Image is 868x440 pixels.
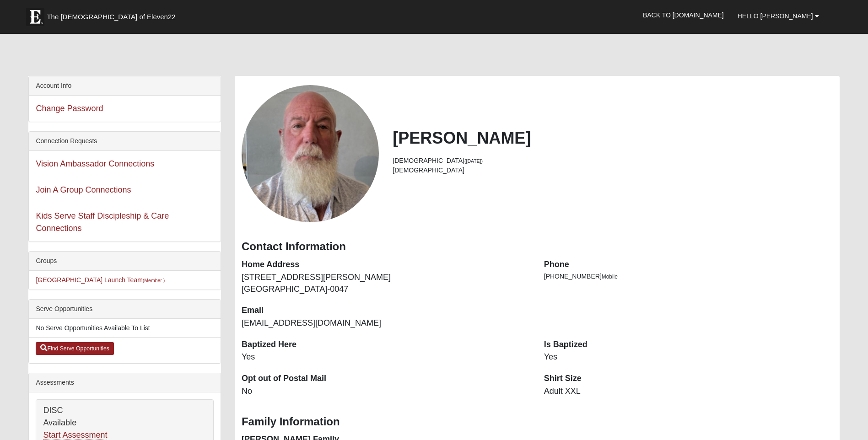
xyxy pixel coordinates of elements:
[242,85,379,222] a: View Fullsize Photo
[731,5,826,27] a: Hello [PERSON_NAME]
[36,104,103,113] a: Change Password
[29,76,221,96] div: Account Info
[242,259,530,271] dt: Home Address
[29,373,221,392] div: Assessments
[242,351,530,363] dd: Yes
[393,166,832,175] li: [DEMOGRAPHIC_DATA]
[22,3,205,26] a: The [DEMOGRAPHIC_DATA] of Eleven22
[36,211,169,233] a: Kids Serve Staff Discipleship & Care Connections
[36,185,131,194] a: Join A Group Connections
[544,339,833,351] dt: Is Baptized
[36,342,114,355] a: Find Serve Opportunities
[636,4,731,27] a: Back to [DOMAIN_NAME]
[29,319,221,338] li: No Serve Opportunities Available To List
[242,386,530,397] dd: No
[26,8,44,26] img: Eleven22 logo
[544,373,833,385] dt: Shirt Size
[143,278,165,283] small: (Member )
[393,128,832,148] h2: [PERSON_NAME]
[43,430,107,440] a: Start Assessment
[242,339,530,351] dt: Baptized Here
[544,386,833,397] dd: Adult XXL
[544,272,833,281] li: [PHONE_NUMBER]
[29,252,221,271] div: Groups
[29,132,221,151] div: Connection Requests
[602,274,618,280] span: Mobile
[47,12,175,21] span: The [DEMOGRAPHIC_DATA] of Eleven22
[544,351,833,363] dd: Yes
[242,373,530,385] dt: Opt out of Postal Mail
[738,12,813,20] span: Hello [PERSON_NAME]
[36,276,165,284] a: [GEOGRAPHIC_DATA] Launch Team(Member )
[544,259,833,271] dt: Phone
[242,272,530,295] dd: [STREET_ADDRESS][PERSON_NAME] [GEOGRAPHIC_DATA]-0047
[36,159,154,168] a: Vision Ambassador Connections
[242,240,833,253] h3: Contact Information
[464,158,483,164] small: ([DATE])
[393,156,832,166] li: [DEMOGRAPHIC_DATA]
[242,415,833,429] h3: Family Information
[29,300,221,319] div: Serve Opportunities
[242,305,530,317] dt: Email
[242,317,530,329] dd: [EMAIL_ADDRESS][DOMAIN_NAME]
